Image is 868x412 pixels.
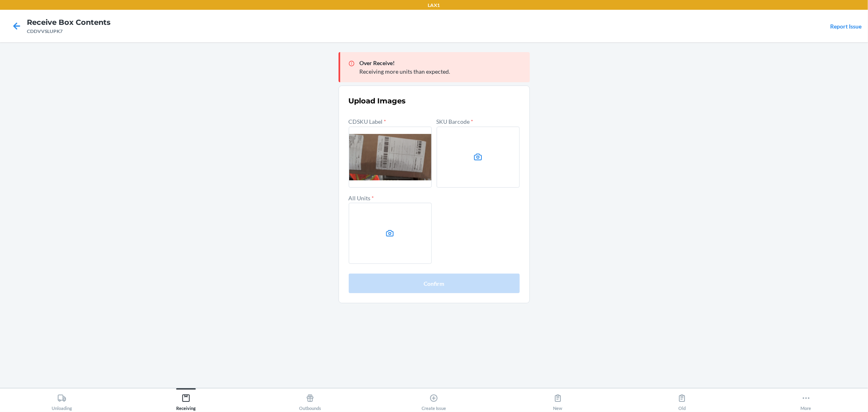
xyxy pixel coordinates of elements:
[176,390,196,411] div: Receiving
[372,388,496,411] button: Create Issue
[437,118,474,125] label: SKU Barcode
[299,390,321,411] div: Outbounds
[428,2,440,9] p: LAX1
[27,17,111,28] h4: Receive Box Contents
[620,388,744,411] button: Old
[744,388,868,411] button: More
[830,23,861,30] a: Report Issue
[52,390,72,411] div: Unloading
[349,274,520,293] button: Confirm
[496,388,620,411] button: New
[360,59,523,67] p: Over Receive!
[678,390,687,411] div: Old
[248,388,372,411] button: Outbounds
[27,28,111,35] div: CDDVVSLUPK7
[349,195,374,202] label: All Units
[801,390,811,411] div: More
[422,390,446,411] div: Create Issue
[349,118,387,125] label: CDSKU Label
[349,96,520,106] h3: Upload Images
[124,388,248,411] button: Receiving
[360,67,523,76] p: Receiving more units than expected.
[553,390,563,411] div: New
